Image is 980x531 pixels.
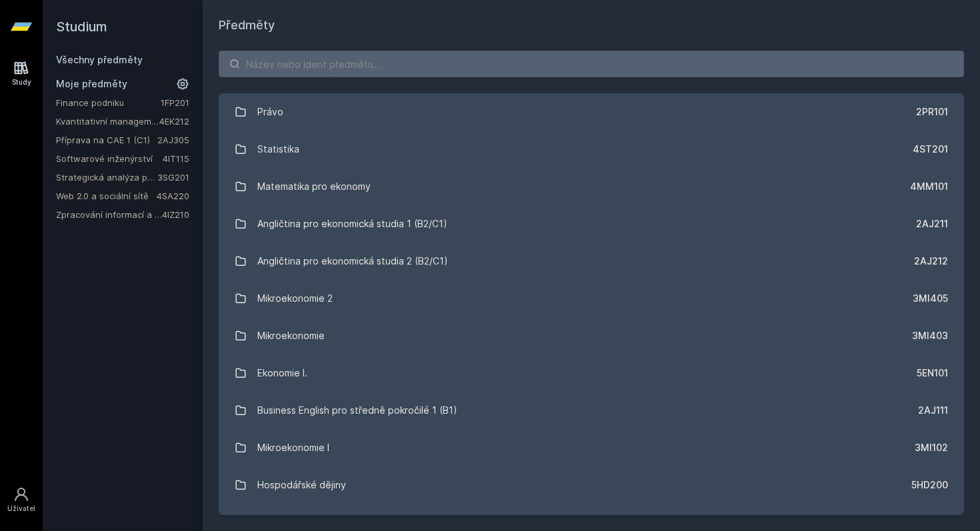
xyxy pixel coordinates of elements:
[157,191,189,201] a: 4SA220
[257,173,371,200] div: Matematika pro ekonomy
[219,243,964,280] a: Angličtina pro ekonomická studia 2 (B2/C1) 2AJ212
[3,480,40,520] a: Uživatel
[910,180,948,193] div: 4MM101
[12,77,31,87] div: Study
[257,99,283,125] div: Právo
[257,397,457,424] div: Business English pro středně pokročilé 1 (B1)
[7,504,35,514] div: Uživatel
[257,211,447,237] div: Angličtina pro ekonomická studia 1 (B2/C1)
[257,360,307,386] div: Ekonomie I.
[159,116,189,127] a: 4EK212
[219,168,964,205] a: Matematika pro ekonomy 4MM101
[3,53,40,94] a: Study
[162,209,189,220] a: 4IZ210
[219,93,964,131] a: Právo 2PR101
[912,329,948,342] div: 3MI403
[219,466,964,504] a: Hospodářské dějiny 5HD200
[219,280,964,317] a: Mikroekonomie 2 3MI405
[56,152,163,165] a: Softwarové inženýrství
[913,292,948,305] div: 3MI405
[918,404,948,417] div: 2AJ111
[915,441,948,454] div: 3MI102
[56,96,161,109] a: Finance podniku
[163,153,189,164] a: 4IT115
[56,115,159,128] a: Kvantitativní management
[219,131,964,168] a: Statistika 4ST201
[219,51,964,77] input: Název nebo ident předmětu…
[917,366,948,380] div: 5EN101
[257,434,329,461] div: Mikroekonomie I
[56,133,157,147] a: Příprava na CAE 1 (C1)
[219,16,964,35] h1: Předměty
[161,97,189,108] a: 1FP201
[56,208,162,221] a: Zpracování informací a znalostí
[157,135,189,145] a: 2AJ305
[219,354,964,392] a: Ekonomie I. 5EN101
[56,171,157,184] a: Strategická analýza pro informatiky a statistiky
[916,217,948,231] div: 2AJ211
[257,472,346,498] div: Hospodářské dějiny
[257,136,299,163] div: Statistika
[56,189,157,203] a: Web 2.0 a sociální sítě
[257,285,333,312] div: Mikroekonomie 2
[916,105,948,119] div: 2PR101
[157,172,189,183] a: 3SG201
[219,205,964,243] a: Angličtina pro ekonomická studia 1 (B2/C1) 2AJ211
[257,322,325,349] div: Mikroekonomie
[914,255,948,268] div: 2AJ212
[257,248,448,274] div: Angličtina pro ekonomická studia 2 (B2/C1)
[219,429,964,466] a: Mikroekonomie I 3MI102
[219,317,964,354] a: Mikroekonomie 3MI403
[56,77,127,91] span: Moje předměty
[911,478,948,492] div: 5HD200
[56,54,143,65] a: Všechny předměty
[219,392,964,429] a: Business English pro středně pokročilé 1 (B1) 2AJ111
[913,143,948,156] div: 4ST201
